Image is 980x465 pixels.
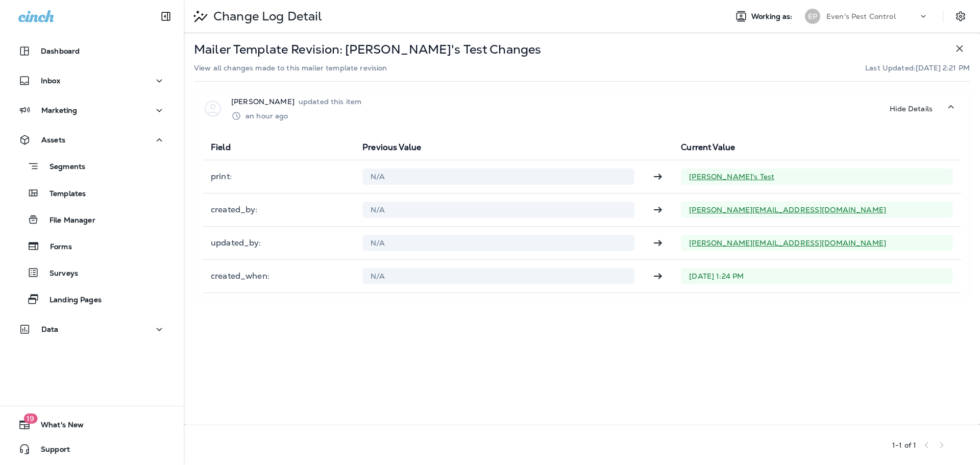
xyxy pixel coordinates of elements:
button: Surveys [10,262,174,283]
p: Templates [39,189,86,199]
p: N/A [371,206,626,214]
p: Landing Pages [39,296,102,305]
p: N/A [371,239,626,247]
button: Segments [10,155,174,177]
button: Landing Pages [10,288,174,310]
p: View all changes made to this mailer template revision [194,63,387,73]
p: [DATE] 1:24 PM [689,272,945,280]
button: Support [10,439,174,459]
button: Templates [10,182,174,204]
p: Segments [39,162,85,173]
p: print : [211,172,346,182]
p: [PERSON_NAME]'s Test [345,43,488,56]
button: 19What's New [10,414,174,435]
p: Last Updated: [DATE] 2:21 PM [865,64,970,72]
p: File Manager [39,216,95,226]
div: EP [805,9,820,24]
button: Assets [10,130,174,150]
p: [PERSON_NAME][EMAIL_ADDRESS][DOMAIN_NAME] [689,239,945,247]
p: Dashboard [41,47,80,55]
p: Current Value [681,143,953,152]
button: Settings [951,7,970,26]
span: 19 [23,413,37,424]
p: Field [211,143,346,152]
p: Data [41,325,59,333]
p: Forms [40,242,72,252]
div: 1 - 1 of 1 [892,441,916,449]
p: Hide Details [890,105,933,113]
span: What's New [31,421,84,433]
p: updated_by : [211,238,346,248]
p: created_when : [211,271,346,281]
span: Support [31,445,70,457]
p: Inbox [41,77,60,85]
p: created_by : [211,205,346,215]
p: [PERSON_NAME] [231,96,295,107]
button: Marketing [10,100,174,120]
p: Marketing [41,106,77,114]
p: Surveys [39,269,78,279]
p: Even's Pest Control [826,12,896,20]
p: Assets [41,136,65,144]
p: Previous Value [362,143,634,152]
button: Dashboard [10,41,174,61]
p: [PERSON_NAME]'s Test [689,173,945,181]
button: Data [10,319,174,339]
p: Change Log Detail [209,9,322,24]
p: N/A [371,173,626,181]
p: N/A [371,272,626,280]
p: an hour ago [246,112,288,120]
p: Changes [489,43,541,56]
div: Sep 5, 2025 1:24 PM [246,111,288,121]
span: Working as: [751,12,795,21]
button: Inbox [10,70,174,91]
p: Mailer Template Revision: [194,43,343,56]
button: Collapse Sidebar [152,6,180,27]
p: [PERSON_NAME][EMAIL_ADDRESS][DOMAIN_NAME] [689,206,945,214]
p: updated this item [299,97,361,106]
button: Forms [10,235,174,257]
button: File Manager [10,209,174,230]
